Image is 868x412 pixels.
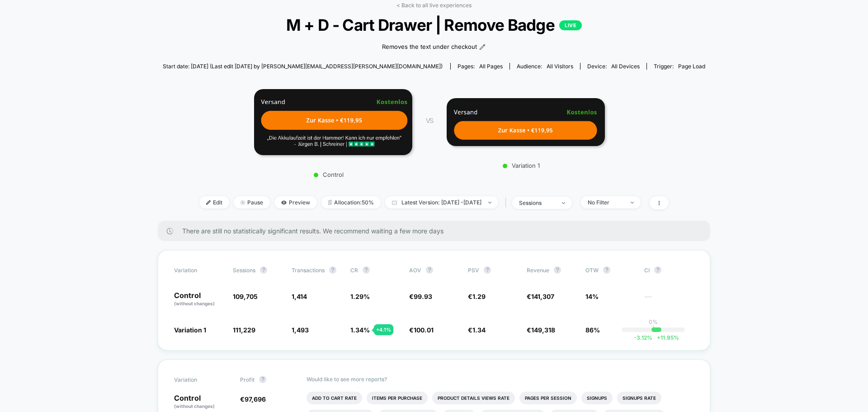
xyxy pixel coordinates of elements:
span: all devices [611,63,640,70]
span: PSV [468,267,479,274]
span: M + D - Cart Drawer | Remove Badge [190,15,678,34]
span: 109,705 [233,293,258,300]
span: 97,696 [245,395,266,403]
span: Transactions [292,267,325,274]
span: Page Load [678,63,705,70]
div: + 4.1 % [374,324,393,335]
button: ? [426,266,433,274]
span: VS [426,117,433,124]
p: Control [250,171,408,178]
button: ? [603,266,610,274]
span: 141,307 [531,293,554,300]
span: € [527,293,554,300]
img: Variation 1 main [447,98,605,146]
img: edit [206,200,211,205]
li: Add To Cart Rate [307,392,362,404]
span: All Visitors [547,63,573,70]
span: CI [644,266,694,274]
p: | [652,325,654,332]
span: -3.12 % [634,334,652,341]
span: Edit [199,196,229,208]
a: < Back to all live experiences [396,2,472,9]
span: 1,493 [292,326,309,334]
span: Pause [234,196,270,208]
li: Items Per Purchase [367,392,428,404]
div: Audience: [517,63,573,70]
span: (without changes) [174,301,215,306]
li: Signups Rate [617,392,661,404]
img: end [488,202,491,204]
span: Latest Version: [DATE] - [DATE] [385,196,498,208]
span: | [503,196,512,209]
span: 100.01 [414,326,434,334]
img: end [241,200,245,205]
p: LIVE [559,20,582,30]
p: 0% [649,318,658,325]
span: 111,229 [233,326,255,334]
span: Sessions [233,267,255,274]
button: ? [554,266,561,274]
li: Pages Per Session [519,392,577,404]
span: all pages [479,63,503,70]
span: 149,318 [531,326,555,334]
span: 1.34 % [350,326,370,334]
div: Trigger: [654,63,705,70]
li: Signups [581,392,613,404]
span: € [468,326,486,334]
span: + [657,334,660,341]
span: Revenue [527,267,549,274]
span: (without changes) [174,403,215,409]
li: Product Details Views Rate [432,392,515,404]
div: No Filter [588,199,624,206]
span: Allocation: 50% [321,196,381,208]
span: Profit [240,376,255,383]
span: AOV [409,267,421,274]
div: sessions [519,199,555,206]
p: Would like to see more reports? [307,376,694,383]
span: Device: [580,63,646,70]
p: Control [174,394,231,410]
span: 1.29 % [350,293,370,300]
span: 99.93 [414,293,432,300]
button: ? [329,266,336,274]
span: 14% [585,293,599,300]
span: Removes the text under checkout [382,43,477,52]
span: € [527,326,555,334]
span: Preview [274,196,317,208]
img: calendar [392,200,397,205]
button: ? [259,376,266,383]
span: 86% [585,326,600,334]
img: end [631,202,634,204]
button: ? [363,266,370,274]
span: Variation [174,376,224,383]
span: € [468,293,486,300]
span: OTW [585,266,635,274]
div: Pages: [458,63,503,70]
img: Control main [254,89,412,156]
span: € [409,293,432,300]
span: CR [350,267,358,274]
img: end [562,202,565,204]
span: --- [644,294,694,307]
span: 1.34 [472,326,486,334]
button: ? [654,266,661,274]
span: Start date: [DATE] (Last edit [DATE] by [PERSON_NAME][EMAIL_ADDRESS][PERSON_NAME][DOMAIN_NAME]) [163,63,443,70]
span: 1,414 [292,293,307,300]
span: There are still no statistically significant results. We recommend waiting a few more days [182,227,692,235]
button: ? [260,266,267,274]
span: 1.29 [472,293,486,300]
span: Variation 1 [174,326,206,334]
p: Control [174,292,224,307]
span: € [409,326,434,334]
span: € [240,395,266,403]
img: rebalance [328,200,332,205]
button: ? [484,266,491,274]
p: Variation 1 [442,162,600,169]
span: 11.95 % [652,334,679,341]
span: Variation [174,266,224,274]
